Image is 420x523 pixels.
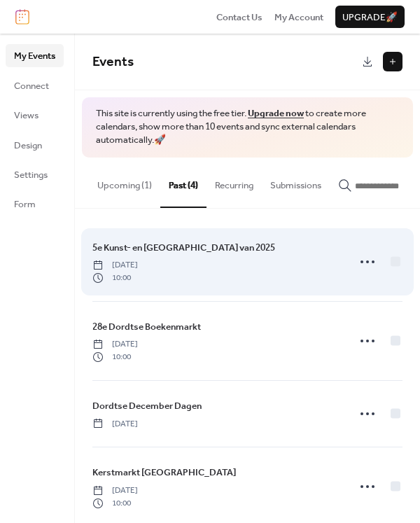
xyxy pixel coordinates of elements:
[160,158,206,208] button: Past (4)
[6,193,64,215] a: Form
[92,465,236,480] a: Kerstmarkt [GEOGRAPHIC_DATA]
[92,351,138,363] span: 10:00
[248,104,304,123] a: Upgrade now
[96,107,399,147] span: This site is currently using the free tier. to create more calendars, show more than 10 events an...
[274,10,323,24] a: My Account
[14,139,42,153] span: Design
[6,74,64,97] a: Connect
[92,497,138,510] span: 10:00
[335,6,405,28] button: Upgrade🚀
[92,466,236,480] span: Kerstmarkt [GEOGRAPHIC_DATA]
[92,399,202,413] span: Dordtse December Dagen
[6,134,64,156] a: Design
[92,272,138,284] span: 10:00
[6,104,64,126] a: Views
[262,158,330,207] button: Submissions
[216,10,262,24] a: Contact Us
[14,197,36,211] span: Form
[92,319,201,335] a: 28e Dordtse Boekenmarkt
[92,241,275,255] span: 5e Kunst- en [GEOGRAPHIC_DATA] van 2025
[342,11,398,25] span: Upgrade 🚀
[92,320,201,334] span: 28e Dordtse Boekenmarkt
[6,44,64,67] a: My Events
[92,418,138,431] span: [DATE]
[216,11,262,25] span: Contact Us
[92,338,138,351] span: [DATE]
[92,398,202,414] a: Dordtse December Dagen
[92,49,134,75] span: Events
[92,240,275,256] a: 5e Kunst- en [GEOGRAPHIC_DATA] van 2025
[89,158,160,207] button: Upcoming (1)
[15,9,29,25] img: logo
[14,49,55,63] span: My Events
[6,163,64,186] a: Settings
[92,484,138,497] span: [DATE]
[14,79,49,93] span: Connect
[274,11,323,25] span: My Account
[14,168,48,182] span: Settings
[92,259,138,272] span: [DATE]
[206,158,262,207] button: Recurring
[14,109,38,123] span: Views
